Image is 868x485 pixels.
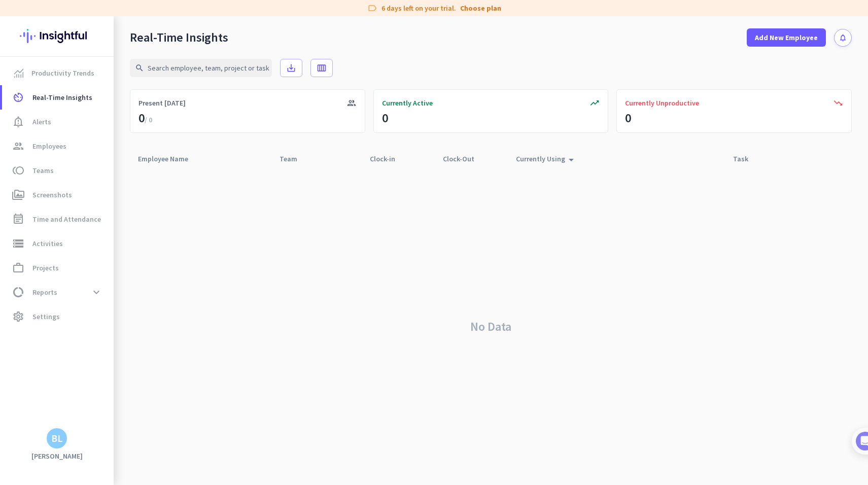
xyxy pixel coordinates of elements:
a: settingsSettings [2,304,114,329]
span: Teams [32,164,54,177]
i: calendar_view_week [317,63,327,73]
i: event_note [12,213,24,225]
i: trending_down [833,98,843,108]
span: Screenshots [32,189,72,201]
button: calendar_view_week [310,59,333,77]
div: 0 [138,110,152,126]
a: storageActivities [2,231,114,256]
span: Currently Active [382,98,433,108]
a: notification_importantAlerts [2,110,114,134]
i: label [367,3,377,13]
button: save_alt [280,59,302,77]
i: storage [12,237,24,250]
a: data_usageReportsexpand_more [2,280,114,304]
span: / 0 [145,115,152,124]
a: tollTeams [2,158,114,183]
div: Task [733,152,760,166]
i: arrow_drop_up [565,154,577,166]
div: 0 [625,110,631,126]
span: Employees [32,140,66,152]
span: Real-Time Insights [32,91,92,103]
div: No Data [130,168,852,485]
img: Insightful logo [20,16,94,56]
span: Productivity Trends [31,67,94,79]
span: Present [DATE] [138,98,186,108]
span: Time and Attendance [32,213,101,225]
div: BL [51,433,63,443]
i: trending_up [589,98,600,108]
a: event_noteTime and Attendance [2,207,114,231]
span: Currently Unproductive [625,98,699,108]
i: av_timer [12,91,24,103]
input: Search employee, team, project or task [130,59,272,77]
button: Add New Employee [747,28,826,47]
i: search [135,63,144,73]
div: Clock-Out [443,152,487,166]
span: Reports [32,286,57,298]
a: Choose plan [460,3,501,13]
i: save_alt [286,63,296,73]
i: settings [12,310,24,323]
div: Team [280,152,309,166]
div: 0 [382,110,388,126]
i: data_usage [12,286,24,298]
button: expand_more [87,283,106,301]
a: menu-itemProductivity Trends [2,61,114,85]
div: Employee Name [138,152,200,166]
a: work_outlineProjects [2,256,114,280]
span: Projects [32,262,59,274]
span: Settings [32,310,60,323]
i: group [346,98,357,108]
button: notifications [834,29,852,47]
div: Currently Using [516,152,577,166]
span: Alerts [32,116,51,128]
i: work_outline [12,262,24,274]
i: notifications [839,33,847,42]
i: toll [12,164,24,177]
a: groupEmployees [2,134,114,158]
span: Add New Employee [755,32,818,43]
img: menu-item [14,68,23,78]
a: av_timerReal-Time Insights [2,85,114,110]
span: Activities [32,237,63,250]
i: notification_important [12,116,24,128]
i: perm_media [12,189,24,201]
div: Clock-in [370,152,407,166]
div: Real-Time Insights [130,30,228,45]
i: group [12,140,24,152]
a: perm_mediaScreenshots [2,183,114,207]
